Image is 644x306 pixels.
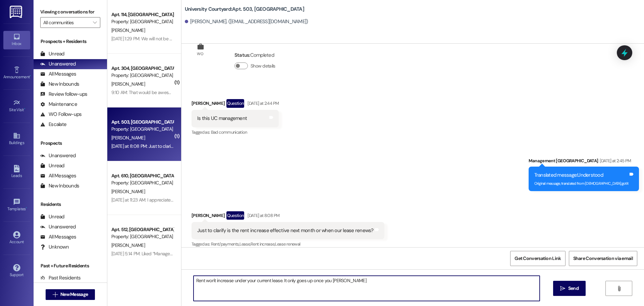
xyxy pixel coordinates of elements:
div: Unread [40,50,64,57]
div: Past + Future Residents [34,262,107,269]
span: Lease , [239,241,251,247]
button: New Message [46,289,95,300]
div: All Messages [40,71,76,78]
div: Escalate [40,121,66,128]
div: WO [197,50,203,57]
div: WO Follow-ups [40,111,82,118]
div: [DATE] at 11:23 AM: I appreciate your efforts, thank you! [111,197,216,203]
div: [PERSON_NAME] [192,211,384,222]
div: Apt. 610, [GEOGRAPHIC_DATA] [111,172,173,179]
div: [DATE] 5:14 PM: Liked “Management [GEOGRAPHIC_DATA] ([GEOGRAPHIC_DATA]): When will you be out? I ... [111,251,583,257]
a: Site Visit • [3,97,30,115]
div: Question [226,99,244,107]
div: [DATE] 1:29 PM: We will not be renewing our lease [111,36,206,42]
span: [PERSON_NAME] [111,242,145,248]
span: • [30,74,31,78]
div: Tagged as: [192,127,279,137]
button: Get Conversation Link [510,251,565,266]
a: Leads [3,163,30,181]
b: University Courtyard: Apt. 503, [GEOGRAPHIC_DATA] [185,6,304,13]
span: • [24,106,25,111]
label: Viewing conversations for [40,7,100,17]
div: Property: [GEOGRAPHIC_DATA] [111,18,173,25]
textarea: Rent won't increase under your current lease. It only goes up once you [PERSON_NAME] [194,276,540,301]
div: Unknown [40,244,69,251]
div: Prospects + Residents [34,38,107,45]
span: [PERSON_NAME] [111,81,145,87]
input: All communities [43,17,90,28]
div: [DATE] at 2:44 PM [246,100,279,107]
div: Prospects [34,140,107,147]
span: [PERSON_NAME] [111,188,145,194]
span: Get Conversation Link [515,255,561,262]
span: Bad communication [211,129,247,135]
button: Share Conversation via email [569,251,637,266]
span: Lease renewal [275,241,301,247]
div: [PERSON_NAME] [192,99,279,110]
div: Property: [GEOGRAPHIC_DATA] [111,126,173,133]
a: Buildings [3,130,30,148]
div: Property: [GEOGRAPHIC_DATA] [111,179,173,186]
div: Unanswered [40,223,76,230]
span: Share Conversation via email [573,255,633,262]
i:  [560,286,565,291]
div: Unanswered [40,152,76,159]
div: [DATE] at 2:45 PM [598,157,631,164]
div: [DATE] at 8:08 PM: Just to clarify is the rent increase effective next month or when our lease re... [111,143,307,149]
span: • [26,206,27,210]
a: Templates • [3,196,30,214]
div: 9:10 AM: That would be awesome if you could check and let me know what the correct amount would b... [111,89,358,95]
div: Unread [40,162,64,169]
span: Rent increase , [251,241,275,247]
div: : Completed [234,50,278,60]
div: Apt. 304, [GEOGRAPHIC_DATA] [111,65,173,72]
div: Apt. 114, [GEOGRAPHIC_DATA] [111,11,173,18]
span: Rent/payments , [211,241,239,247]
div: Unanswered [40,60,76,68]
div: Question [226,211,244,220]
div: Is this UC management [197,115,247,122]
div: All Messages [40,233,76,241]
span: [PERSON_NAME] [111,135,145,141]
div: Past Residents [40,274,81,281]
div: [DATE] at 8:08 PM [246,212,279,219]
a: Account [3,229,30,247]
b: Status [234,52,250,58]
div: Tagged as: [192,239,384,249]
div: Apt. 503, [GEOGRAPHIC_DATA] [111,119,173,126]
div: New Inbounds [40,182,79,189]
span: [PERSON_NAME] [111,27,145,33]
div: New Inbounds [40,81,79,88]
div: Maintenance [40,101,77,108]
sub: Original message, translated from [DEMOGRAPHIC_DATA] : gotit [534,181,629,186]
span: Send [568,285,579,292]
i:  [616,286,622,291]
div: [PERSON_NAME]. ([EMAIL_ADDRESS][DOMAIN_NAME]) [185,18,308,25]
img: ResiDesk Logo [10,6,23,18]
div: Residents [34,201,107,208]
div: All Messages [40,172,76,179]
div: Unread [40,213,64,220]
span: New Message [60,291,88,298]
div: Management [GEOGRAPHIC_DATA] [529,157,639,167]
div: Property: [GEOGRAPHIC_DATA] [111,233,173,240]
a: Support [3,262,30,280]
label: Show details [251,62,275,70]
div: Review follow-ups [40,91,87,98]
i:  [93,20,97,25]
div: Property: [GEOGRAPHIC_DATA] [111,72,173,79]
button: Send [553,281,586,296]
div: Translated message: Understood [534,172,629,179]
div: Just to clarify is the rent increase effective next month or when our lease renews? [197,227,374,234]
div: Apt. 512, [GEOGRAPHIC_DATA] [111,226,173,233]
a: Inbox [3,31,30,49]
i:  [53,292,58,297]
